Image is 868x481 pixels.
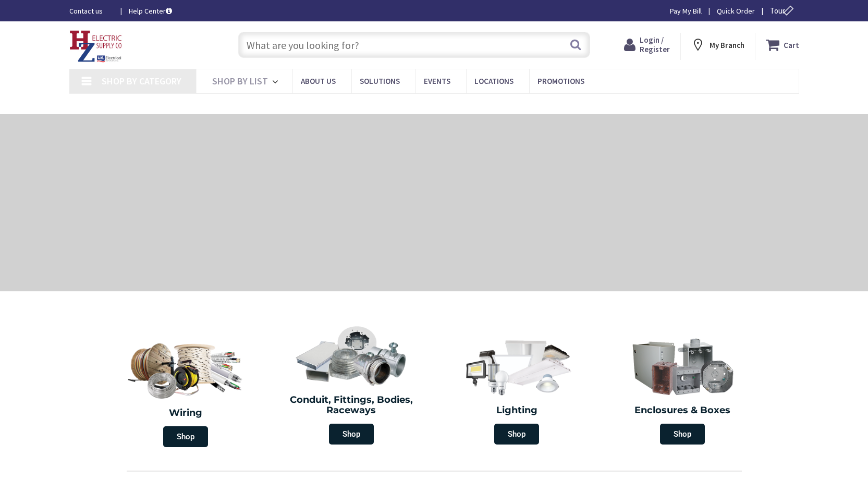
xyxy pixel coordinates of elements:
[602,330,763,450] a: Enclosures & Boxes Shop
[69,6,112,16] a: Contact us
[437,330,597,450] a: Lighting Shop
[494,424,539,445] span: Shop
[770,6,797,16] span: Tour
[301,76,336,86] span: About Us
[271,320,432,450] a: Conduit, Fittings, Bodies, Raceways Shop
[329,424,374,445] span: Shop
[103,330,269,452] a: Wiring Shop
[212,75,268,87] span: Shop By List
[710,40,744,50] strong: My Branch
[108,408,264,418] h2: Wiring
[424,76,450,86] span: Events
[784,35,799,54] strong: Cart
[640,35,670,54] span: Login / Register
[670,6,702,16] a: Pay My Bill
[129,6,172,16] a: Help Center
[537,76,584,86] span: Promotions
[102,75,181,87] span: Shop By Category
[624,35,670,54] a: Login / Register
[163,426,208,447] span: Shop
[607,405,757,416] h2: Enclosures & Boxes
[360,76,400,86] span: Solutions
[691,35,744,54] div: My Branch
[766,35,799,54] a: Cart
[474,76,514,86] span: Locations
[238,32,590,58] input: What are you looking for?
[442,405,592,416] h2: Lighting
[276,395,426,416] h2: Conduit, Fittings, Bodies, Raceways
[660,424,705,445] span: Shop
[717,6,755,16] a: Quick Order
[69,30,123,63] img: HZ Electric Supply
